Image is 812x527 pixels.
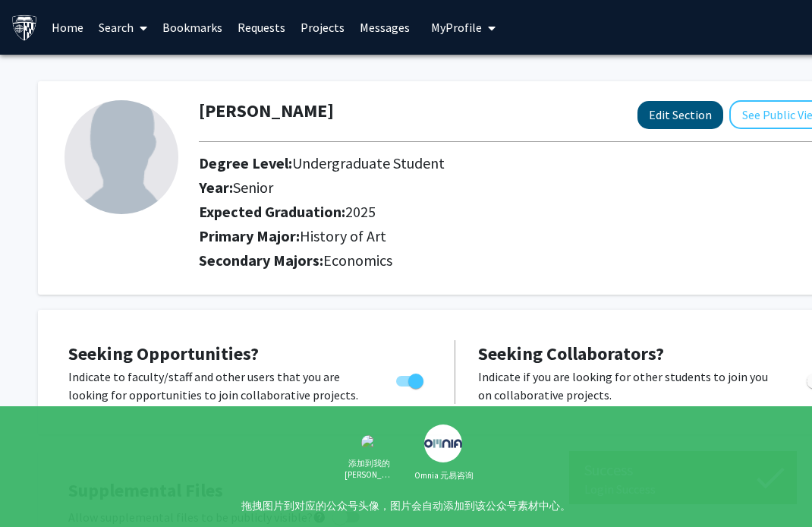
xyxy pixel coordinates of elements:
[155,1,230,54] a: Bookmarks
[478,342,664,365] span: Seeking Collaborators?
[431,20,482,35] span: My Profile
[91,1,155,54] a: Search
[230,1,293,54] a: Requests
[233,178,273,197] span: Senior
[11,459,65,516] iframe: Chat
[637,101,723,129] button: Edit Section
[68,368,367,404] p: Indicate to faculty/staff and other users that you are looking for opportunities to join collabor...
[199,178,741,197] h2: Year:
[345,202,376,221] span: 2025
[68,342,259,365] span: Seeking Opportunities?
[323,251,392,270] span: Economics
[300,226,386,245] span: History of Art
[199,203,741,221] h2: Expected Graduation:
[65,100,178,214] img: Profile Picture
[293,1,352,54] a: Projects
[199,154,741,172] h2: Degree Level:
[292,153,445,172] span: Undergraduate Student
[199,100,334,122] h1: [PERSON_NAME]
[390,368,432,390] div: Toggle
[478,368,778,404] p: Indicate if you are looking for other students to join you on collaborative projects.
[352,1,417,54] a: Messages
[11,14,38,41] img: Johns Hopkins University Logo
[44,1,91,54] a: Home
